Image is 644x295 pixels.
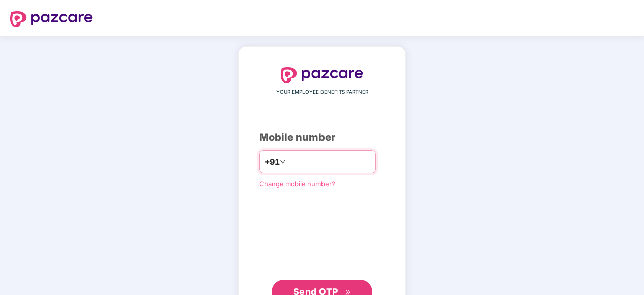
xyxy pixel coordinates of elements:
span: YOUR EMPLOYEE BENEFITS PARTNER [276,88,368,96]
img: logo [281,67,363,83]
a: Change mobile number? [259,180,335,188]
span: down [280,159,286,165]
img: logo [10,11,93,27]
div: Mobile number [259,130,385,145]
span: +91 [265,156,280,168]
